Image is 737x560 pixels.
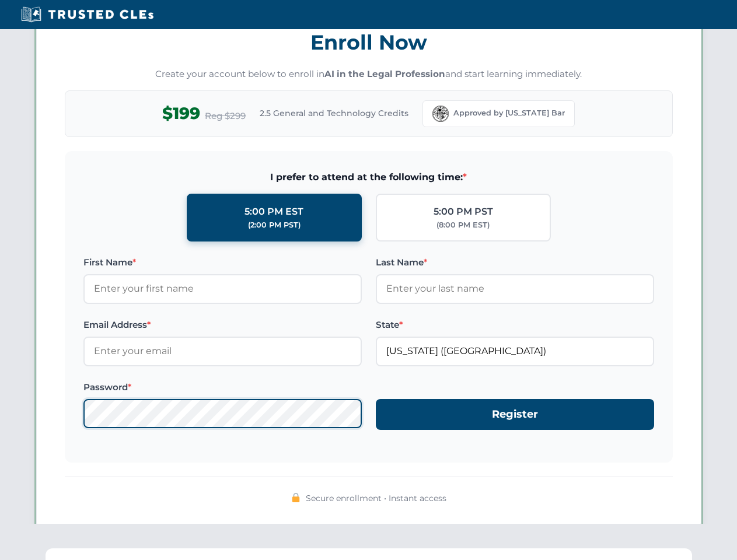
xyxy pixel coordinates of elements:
[324,68,445,79] strong: AI in the Legal Profession
[205,109,246,123] span: Reg $299
[453,107,565,119] span: Approved by [US_STATE] Bar
[162,100,200,127] span: $199
[376,337,654,366] input: Florida (FL)
[260,107,408,120] span: 2.5 General and Technology Credits
[65,68,673,81] p: Create your account below to enroll in and start learning immediately.
[83,318,362,332] label: Email Address
[376,274,654,303] input: Enter your last name
[18,6,157,23] img: Trusted CLEs
[291,493,301,502] img: 🔒
[432,106,449,122] img: Florida Bar
[83,380,362,394] label: Password
[83,170,654,185] span: I prefer to attend at the following time:
[83,274,362,303] input: Enter your first name
[83,256,362,269] label: First Name
[65,24,673,61] h3: Enroll Now
[244,204,303,219] div: 5:00 PM EST
[376,318,654,332] label: State
[83,337,362,366] input: Enter your email
[376,256,654,269] label: Last Name
[436,219,490,231] div: (8:00 PM EST)
[248,219,301,231] div: (2:00 PM PST)
[434,204,493,219] div: 5:00 PM PST
[306,492,446,505] span: Secure enrollment • Instant access
[376,399,654,430] button: Register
